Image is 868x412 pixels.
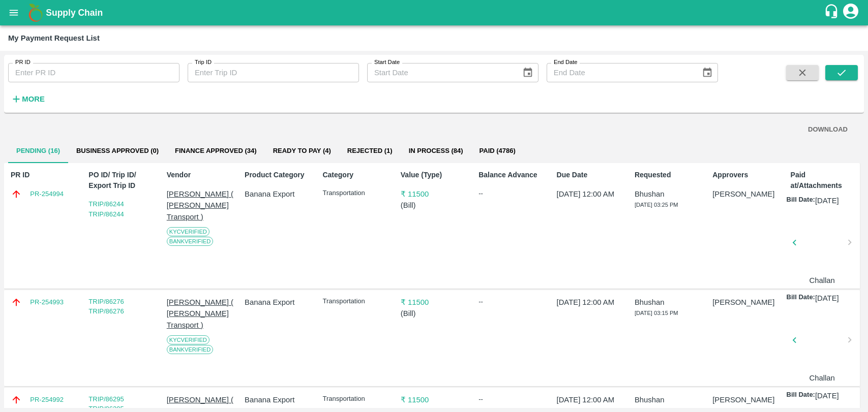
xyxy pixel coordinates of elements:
p: [PERSON_NAME] ( [PERSON_NAME] Transport ) [167,188,233,223]
span: [DATE] 03:15 PM [635,310,678,316]
p: [DATE] [815,390,839,401]
p: Challan [799,275,846,286]
p: Bill Date: [787,390,815,401]
p: ( Bill ) [401,200,467,211]
p: Transportation [322,188,389,198]
div: account of current user [842,2,860,23]
img: logo [25,3,46,23]
input: Enter Trip ID [188,63,359,82]
input: Start Date [367,63,514,82]
p: [DATE] [815,293,839,304]
p: Requested [635,170,701,180]
label: Trip ID [195,58,212,67]
span: KYC Verified [167,335,209,344]
p: PR ID [11,170,77,180]
p: Bhushan [635,188,701,200]
button: In Process (84) [401,139,471,163]
span: Bank Verified [167,237,214,246]
p: Banana Export [245,394,311,405]
div: -- [478,188,545,199]
button: More [8,90,47,108]
p: [PERSON_NAME] [712,394,779,405]
p: Bhushan [635,297,701,308]
button: Finance Approved (34) [167,139,265,163]
a: PR-254992 [30,395,64,405]
button: DOWNLOAD [804,121,852,139]
button: Pending (16) [8,139,68,163]
p: [DATE] [815,195,839,206]
p: Product Category [245,170,311,180]
p: Bhushan [635,394,701,405]
p: ₹ 11500 [401,394,467,405]
p: Paid at/Attachments [791,170,857,191]
p: Category [322,170,389,180]
p: Bill Date: [787,293,815,304]
div: -- [478,394,545,404]
a: PR-254993 [30,297,64,307]
span: Bank Verified [167,345,214,354]
p: Bill Date: [787,195,815,206]
p: [PERSON_NAME] [712,188,779,200]
a: TRIP/86244 TRIP/86244 [88,200,124,218]
p: Transportation [322,297,389,306]
p: Approvers [712,170,779,180]
button: Business Approved (0) [68,139,167,163]
p: PO ID/ Trip ID/ Export Trip ID [88,170,155,191]
p: ( Bill ) [401,308,467,319]
p: Banana Export [245,297,311,308]
label: PR ID [15,58,31,67]
span: [DATE] 03:25 PM [635,202,678,208]
strong: More [22,95,45,103]
label: End Date [554,58,577,67]
p: Vendor [167,170,233,180]
p: Value (Type) [401,170,467,180]
a: Supply Chain [46,6,824,20]
p: Balance Advance [478,170,545,180]
p: ₹ 11500 [401,188,467,200]
p: [DATE] 12:00 AM [557,188,623,200]
p: Banana Export [245,188,311,200]
p: Transportation [322,394,389,404]
button: Choose date [518,63,537,82]
p: [PERSON_NAME] ( [PERSON_NAME] Transport ) [167,297,233,331]
div: customer-support [824,4,842,22]
button: open drawer [2,1,25,24]
input: End Date [547,63,694,82]
p: ₹ 11500 [401,297,467,308]
a: PR-254994 [30,189,64,199]
p: [DATE] 12:00 AM [557,297,623,308]
button: Choose date [698,63,717,82]
p: Due Date [557,170,623,180]
div: -- [478,297,545,307]
button: Paid (4786) [471,139,524,163]
b: Supply Chain [46,8,103,18]
button: Rejected (1) [339,139,401,163]
p: Challan [799,372,846,384]
p: [PERSON_NAME] [712,297,779,308]
label: Start Date [374,58,400,67]
button: Ready To Pay (4) [265,139,339,163]
a: TRIP/86276 TRIP/86276 [88,298,124,315]
div: My Payment Request List [8,31,100,45]
span: KYC Verified [167,227,209,236]
input: Enter PR ID [8,63,179,82]
p: [DATE] 12:00 AM [557,394,623,405]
